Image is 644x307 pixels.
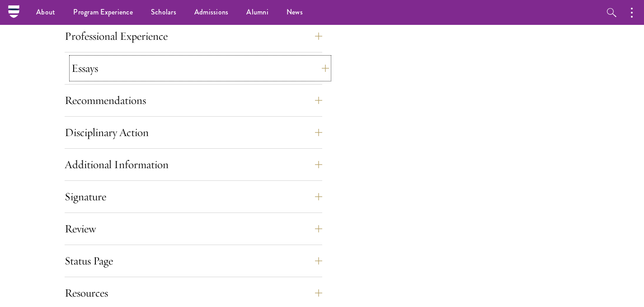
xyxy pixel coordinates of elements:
[65,250,322,272] button: Status Page
[65,25,322,47] button: Professional Experience
[65,282,322,304] button: Resources
[71,57,329,79] button: Essays
[65,154,322,175] button: Additional Information
[65,90,322,111] button: Recommendations
[65,122,322,143] button: Disciplinary Action
[65,218,322,240] button: Review
[65,186,322,208] button: Signature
